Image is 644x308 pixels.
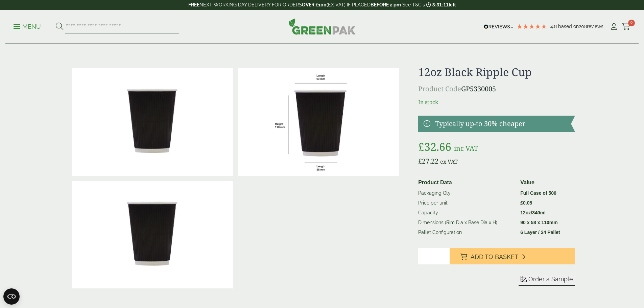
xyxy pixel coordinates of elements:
strong: FREE [188,2,199,7]
img: 12oz Black Ripple Cup Full Case Of 0 [72,181,233,289]
i: My Account [610,23,618,30]
strong: OVER £100 [302,2,327,7]
a: Menu [14,23,41,29]
span: 3:31:11 [432,2,449,7]
span: inc VAT [454,144,478,153]
strong: 90 x 58 x 110mm [520,220,558,225]
strong: 12oz/340ml [520,210,546,215]
button: Open CMP widget [3,288,20,305]
span: 4.8 [550,24,558,29]
td: Packaging Qty [415,188,518,198]
span: Based on [558,24,579,29]
h1: 12oz Black Ripple Cup [418,66,575,78]
span: £ [418,139,424,154]
button: Add to Basket [450,248,575,264]
span: Order a Sample [528,276,573,283]
p: GP5330005 [418,84,575,94]
span: Product Code [418,84,461,93]
img: 12oz Black Ripple Cup 0 [72,68,233,176]
span: left [449,2,456,7]
span: Add to Basket [471,253,518,261]
td: Pallet Configuration [415,228,518,237]
a: See T&C's [402,2,425,7]
img: REVIEWS.io [484,24,513,29]
a: 0 [622,22,630,32]
p: In stock [418,98,575,106]
strong: 6 Layer / 24 Pallet [520,230,560,235]
bdi: 27.22 [418,157,438,166]
i: Cart [622,23,630,30]
th: Product Data [415,177,518,188]
bdi: 0.05 [520,200,532,206]
td: Price per unit [415,198,518,208]
td: Dimensions (Rim Dia x Base Dia x H) [415,218,518,228]
span: ex VAT [440,158,458,165]
span: £ [418,157,422,166]
span: reviews [587,24,603,29]
span: 0 [628,20,635,26]
span: 208 [579,24,587,29]
span: £ [520,200,523,206]
p: Menu [14,23,41,31]
strong: Full Case of 500 [520,190,556,196]
div: 4.79 Stars [517,23,547,29]
th: Value [518,177,572,188]
button: Order a Sample [519,275,575,286]
img: RippleCup_12ozBlack [238,68,399,176]
img: GreenPak Supplies [289,18,356,34]
bdi: 32.66 [418,139,451,154]
strong: BEFORE 2 pm [371,2,401,7]
td: Capacity [415,208,518,218]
